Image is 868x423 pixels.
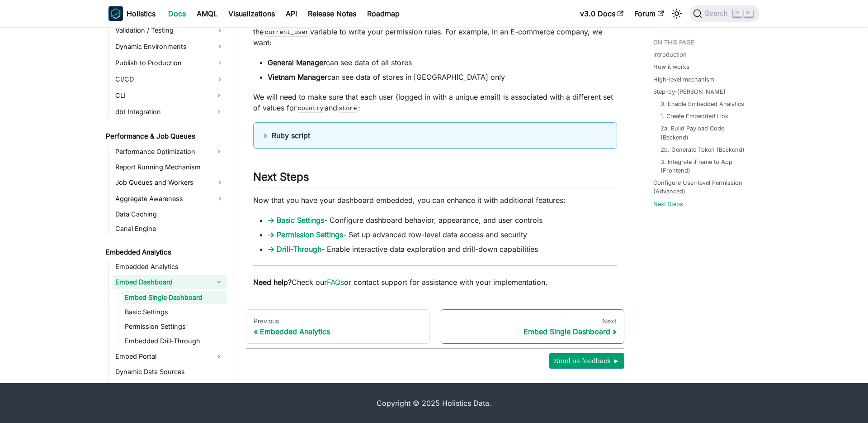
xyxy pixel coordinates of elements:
[113,161,227,173] a: Report Running Mechanism
[660,145,745,154] a: 2b. Generate Token (Backend)
[127,8,156,19] b: Holistics
[211,275,227,289] button: Collapse sidebar category 'Embed Dashboard'
[268,215,617,226] li: - Configure dashboard behavior, appearance, and user controls
[113,349,211,364] a: Embed Portal
[653,200,683,208] a: Next Steps
[103,130,227,143] a: Performance & Job Queues
[211,88,227,103] button: Expand sidebar category 'CLI'
[113,39,227,54] a: Dynamic Environments
[268,72,617,82] li: can see data of stores in [GEOGRAPHIC_DATA] only
[211,349,227,364] button: Expand sidebar category 'Embed Portal'
[113,380,227,393] a: Embed Workers
[264,28,310,37] code: current_user
[297,104,325,113] code: country
[113,260,227,273] a: Embedded Analytics
[113,222,227,235] a: Canal Engine
[268,230,343,239] a: → Permission Settings
[211,144,227,159] button: Expand sidebar category 'Performance Optimization'
[660,112,728,120] a: 1. Create Embedded Link
[702,10,733,18] span: Search
[264,130,606,141] summary: Ruby script
[113,105,211,119] a: dbt Integration
[268,57,617,68] li: can see data of all stores
[302,6,362,21] a: Release Notes
[113,192,227,206] a: Aggregate Awareness
[448,317,617,325] div: Next
[280,6,302,21] a: API
[549,353,624,369] button: Send us feedback ►
[653,87,726,96] a: Step-by-[PERSON_NAME]
[272,131,310,140] b: Ruby script
[246,309,624,344] nav: Docs pages
[146,398,722,409] div: Copyright © 2025 Holistics Data.
[268,216,324,225] a: → Basic Settings
[441,309,625,344] a: NextEmbed Single Dashboard
[653,50,687,59] a: Introduction
[122,291,227,304] a: Embed Single Dashboard
[660,158,750,175] a: 3. Integrate iFrame to App (Frontend)
[113,144,211,159] a: Performance Optimization
[246,309,430,344] a: PreviousEmbedded Analytics
[327,278,344,287] a: FAQs
[268,58,326,67] strong: General Manager
[337,104,358,113] code: store
[122,320,227,333] a: Permission Settings
[113,365,227,378] a: Dynamic Data Sources
[108,6,123,21] img: Holistics
[653,75,714,84] a: High-level mechanism
[653,178,754,196] a: Configure User-level Permission (Advanced)
[629,6,669,21] a: Forum
[653,62,689,71] a: How it works
[253,91,617,113] p: We will need to make sure that each user (logged in with a unique email) is associated with a dif...
[575,6,629,21] a: v3.0 Docs
[122,335,227,347] a: Embedded Drill-Through
[253,278,292,287] strong: Need help?
[254,327,422,336] div: Embedded Analytics
[660,100,744,108] a: 0. Enable Embedded Analytics
[163,6,191,21] a: Docs
[113,88,211,103] a: CLI
[670,6,684,21] button: Switch between dark and light mode (currently light mode)
[103,246,227,259] a: Embedded Analytics
[253,195,617,206] p: Now that you have your dashboard embedded, you can enhance it with additional features:
[689,5,759,22] button: Search (Command+K)
[113,175,227,190] a: Job Queues and Workers
[254,317,422,325] div: Previous
[554,355,620,367] span: Send us feedback ►
[113,23,227,38] a: Validation / Testing
[268,229,617,240] li: - Set up advanced row-level data access and security
[268,244,617,255] li: - Enable interactive data exploration and drill-down capabilities
[268,72,327,82] strong: Vietnam Manager
[113,56,227,70] a: Publish to Production
[122,306,227,318] a: Basic Settings
[268,245,321,254] a: → Drill-Through
[223,6,280,21] a: Visualizations
[113,72,227,87] a: CI/CD
[253,277,617,288] p: Check our or contact support for assistance with your implementation.
[362,6,405,21] a: Roadmap
[108,6,156,21] a: HolisticsHolistics
[211,105,227,119] button: Expand sidebar category 'dbt Integration'
[253,170,617,187] h2: Next Steps
[733,9,742,17] kbd: ⌘
[744,9,753,17] kbd: K
[660,124,750,141] a: 2a. Build Payload Code (Backend)
[448,327,617,336] div: Embed Single Dashboard
[113,275,211,289] a: Embed Dashboard
[113,208,227,221] a: Data Caching
[191,6,223,21] a: AMQL
[253,15,617,48] p: If you want to show the user only the data they should have access to, you can make use of the va...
